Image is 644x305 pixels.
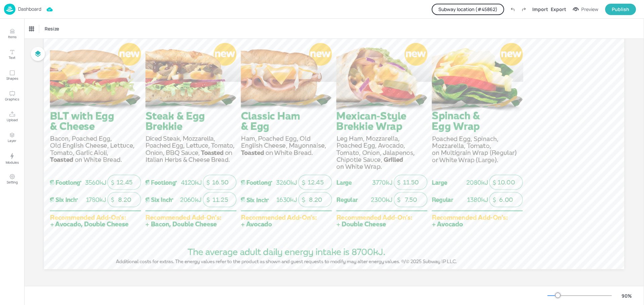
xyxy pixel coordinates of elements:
span: 12.45 [308,178,324,186]
span: 16.50 [212,178,229,186]
div: Preview [581,6,598,13]
span: 8.20 [118,196,131,204]
div: Publish [612,6,629,13]
div: Import [532,6,548,13]
label: Undo (Ctrl + Z) [507,4,518,15]
span: 12.45 [116,178,132,186]
span: 10.00 [497,178,515,186]
img: logo-86c26b7e.jpg [4,4,15,15]
div: 90 % [619,292,635,299]
button: Subway location (#45862) [432,4,504,15]
span: 8.20 [309,196,322,204]
button: Publish [605,4,636,15]
span: 7.50 [405,196,417,204]
span: 11.50 [403,178,419,186]
div: Export [551,6,566,13]
p: Dashboard [18,7,41,11]
button: Preview [569,4,602,14]
span: Resize [43,25,60,32]
span: 6.00 [499,196,513,204]
label: Redo (Ctrl + Y) [518,4,530,15]
span: 11.25 [212,196,228,204]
